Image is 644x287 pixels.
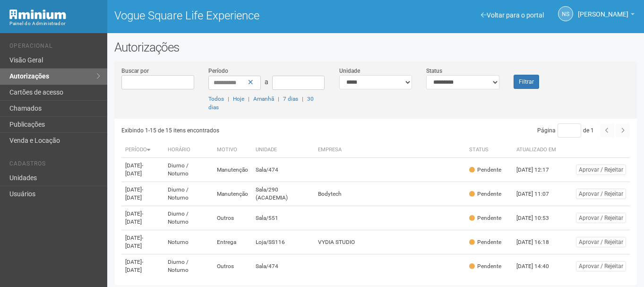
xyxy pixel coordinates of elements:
td: [DATE] 12:17 [513,158,565,182]
label: Unidade [339,67,360,75]
td: Sala/474 [252,254,314,278]
span: | [302,96,303,102]
button: Aprovar / Rejeitar [576,165,626,175]
img: Minium [9,9,66,19]
td: [DATE] 14:40 [513,254,565,278]
td: Outros [213,254,252,278]
a: 7 dias [283,96,298,102]
td: Bodytech [314,182,465,206]
h2: Autorizações [114,40,637,54]
div: Pendente [469,238,501,246]
td: Outros [213,206,252,230]
a: [PERSON_NAME] [578,12,635,19]
td: [DATE] [121,230,164,254]
li: Operacional [9,43,100,52]
th: Empresa [314,142,465,158]
button: Filtrar [514,75,539,89]
div: Pendente [469,214,501,222]
button: Aprovar / Rejeitar [576,261,626,271]
span: | [248,96,249,102]
h1: Vogue Square Life Experience [114,9,369,22]
div: Pendente [469,166,501,174]
td: Sala/474 [252,158,314,182]
button: Aprovar / Rejeitar [576,237,626,247]
td: [DATE] [121,254,164,278]
span: | [228,96,229,102]
td: Diurno / Noturno [164,158,213,182]
td: Sala/290 (ACADEMIA) [252,182,314,206]
label: Status [426,67,442,75]
li: Cadastros [9,160,100,170]
td: Noturno [164,230,213,254]
button: Aprovar / Rejeitar [576,189,626,199]
td: Diurno / Noturno [164,206,213,230]
td: [DATE] 16:18 [513,230,565,254]
th: Unidade [252,142,314,158]
div: Pendente [469,190,501,198]
td: Loja/SS116 [252,230,314,254]
label: Buscar por [121,67,149,75]
th: Motivo [213,142,252,158]
button: Aprovar / Rejeitar [576,213,626,223]
a: Amanhã [253,96,274,102]
td: Sala/551 [252,206,314,230]
td: VYDIA STUDIO [314,230,465,254]
span: a [265,78,268,86]
td: [DATE] [121,206,164,230]
div: Exibindo 1-15 de 15 itens encontrados [121,123,376,138]
span: | [278,96,279,102]
td: Entrega [213,230,252,254]
a: NS [558,6,573,21]
td: Manutenção [213,158,252,182]
a: Todos [208,96,224,102]
td: [DATE] 10:53 [513,206,565,230]
span: Nicolle Silva [578,1,628,18]
a: Hoje [233,96,244,102]
th: Horário [164,142,213,158]
span: Página de 1 [537,127,594,134]
label: Período [208,67,228,75]
td: Diurno / Noturno [164,182,213,206]
td: [DATE] 11:07 [513,182,565,206]
th: Período [121,142,164,158]
td: Diurno / Noturno [164,254,213,278]
td: [DATE] [121,182,164,206]
div: Painel do Administrador [9,19,100,28]
th: Atualizado em [513,142,565,158]
th: Status [465,142,513,158]
td: Manutenção [213,182,252,206]
a: Voltar para o portal [481,11,544,19]
div: Pendente [469,262,501,270]
td: [DATE] [121,158,164,182]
